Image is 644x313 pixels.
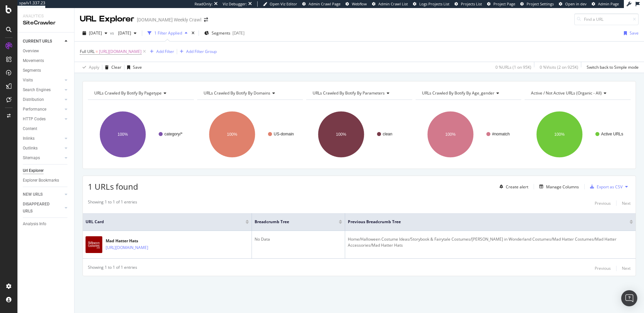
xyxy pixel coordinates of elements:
span: Admin Page [598,1,619,6]
div: DISAPPEARED URLS [23,201,57,215]
a: Admin Page [592,1,619,7]
div: Viz Debugger: [223,1,247,7]
h4: Active / Not Active URLs [530,88,625,99]
a: Open Viz Editor [263,1,297,7]
a: Visits [23,77,63,84]
a: NEW URLS [23,191,63,198]
text: Active URLs [601,132,623,136]
div: Search Engines [23,86,51,93]
span: 2025 Aug. 19th [115,30,131,36]
div: Outlinks [23,145,38,152]
a: Content [23,125,69,132]
div: Explorer Bookmarks [23,177,59,184]
a: Open in dev [559,1,587,7]
span: Webflow [352,1,367,6]
button: Previous [595,199,611,207]
span: Project Settings [527,1,554,6]
span: Active / Not Active URLs (organic - all) [531,90,602,96]
div: 0 % Visits ( 2 on 925K ) [540,64,578,70]
span: Previous Breadcrumb Tree [348,219,620,225]
div: 1 Filter Applied [154,30,182,36]
div: Mad Hatter Hats [106,238,177,244]
a: Movements [23,57,69,64]
button: Switch back to Simple mode [584,62,639,73]
div: Distribution [23,96,44,103]
button: Create alert [497,181,528,192]
div: Save [630,30,639,36]
div: A chart. [88,105,194,164]
span: Admin Crawl Page [309,1,340,6]
div: Url Explorer [23,167,44,174]
div: Manage Columns [546,184,579,190]
div: 0 % URLs ( 1 on 95K ) [495,64,531,70]
button: Next [622,199,631,207]
div: Inlinks [23,135,35,142]
div: Content [23,125,37,132]
button: Manage Columns [537,183,579,191]
span: URLs Crawled By Botify By parameters [313,90,385,96]
input: Find a URL [574,13,639,25]
h4: URLs Crawled By Botify By age_gender [421,88,516,99]
div: Add Filter Group [186,49,217,54]
span: = [96,49,98,54]
span: Open in dev [565,1,587,6]
a: Inlinks [23,135,63,142]
span: Admin Crawl List [378,1,408,6]
text: clean [383,132,392,136]
h4: URLs Crawled By Botify By parameters [311,88,406,99]
div: [DATE] [232,30,245,36]
a: CURRENT URLS [23,38,63,45]
a: Explorer Bookmarks [23,177,69,184]
button: Save [124,62,142,73]
button: Clear [102,62,121,73]
text: 100% [336,132,346,137]
span: Full URL [80,49,95,54]
span: 1 URLs found [88,181,138,192]
div: arrow-right-arrow-left [204,17,208,22]
div: CURRENT URLS [23,38,52,45]
a: Overview [23,48,69,55]
div: A chart. [525,105,631,164]
span: Project Page [493,1,515,6]
text: 100% [227,132,237,137]
span: Segments [212,30,230,36]
button: Add Filter [147,48,174,56]
div: Analytics [23,13,69,19]
div: ReadOnly: [195,1,213,7]
span: URLs Crawled By Botify By age_gender [422,90,494,96]
div: Create alert [506,184,528,190]
a: Outlinks [23,145,63,152]
div: Previous [595,265,611,271]
div: Save [133,64,142,70]
div: Switch back to Simple mode [587,64,639,70]
span: Open Viz Editor [270,1,297,6]
img: main image [86,236,102,253]
a: Project Page [487,1,515,7]
div: times [190,30,196,37]
h4: URLs Crawled By Botify By domains [202,88,297,99]
a: DISAPPEARED URLS [23,201,63,215]
div: Apply [89,64,99,70]
button: [DATE] [80,28,110,39]
span: vs [110,30,115,36]
text: category/* [164,132,182,136]
button: Previous [595,264,611,272]
span: URLs Crawled By Botify By pagetype [94,90,162,96]
div: Open Intercom Messenger [621,290,637,306]
div: Showing 1 to 1 of 1 entries [88,264,137,272]
span: 2025 Sep. 9th [89,30,102,36]
button: Export as CSV [587,181,623,192]
a: Segments [23,67,69,74]
a: Project Settings [520,1,554,7]
button: 1 Filter Applied [145,28,190,39]
a: Webflow [345,1,367,7]
span: Breadcrumb Tree [255,219,328,225]
svg: A chart. [197,105,303,164]
a: [URL][DOMAIN_NAME] [106,244,148,251]
button: Segments[DATE] [202,28,247,39]
div: [DOMAIN_NAME] Weekly Crawl [137,16,201,23]
svg: A chart. [416,105,522,164]
h4: URLs Crawled By Botify By pagetype [93,88,188,99]
div: Add Filter [156,49,174,54]
a: Performance [23,106,63,113]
